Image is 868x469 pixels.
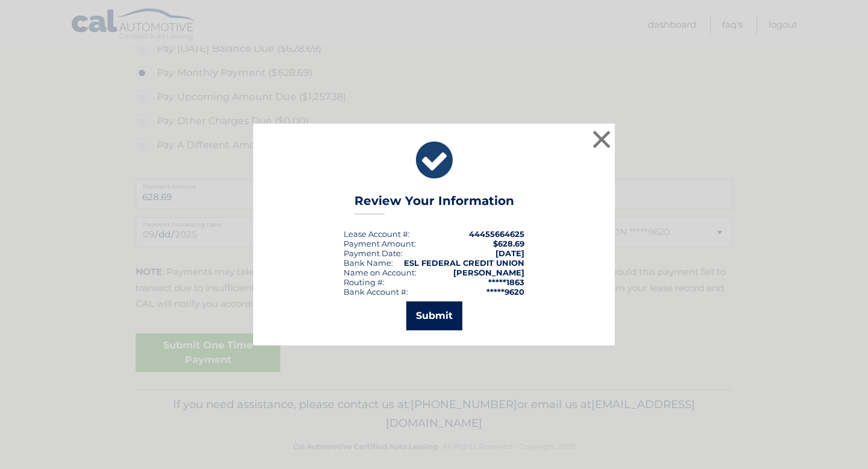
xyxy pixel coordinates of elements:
h3: Review Your Information [354,194,514,215]
div: Routing #: [344,277,385,287]
strong: [PERSON_NAME] [453,268,524,277]
span: Payment Date [344,248,401,258]
div: Bank Name: [344,258,393,268]
strong: ESL FEDERAL CREDIT UNION [404,258,524,268]
div: Lease Account #: [344,229,410,239]
span: [DATE] [495,248,524,258]
span: $628.69 [493,239,524,248]
button: × [590,127,614,151]
div: Bank Account #: [344,287,408,297]
strong: 44455664625 [469,229,524,239]
div: Name on Account: [344,268,417,277]
div: : [344,248,403,258]
button: Submit [406,301,462,330]
div: Payment Amount: [344,239,416,248]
